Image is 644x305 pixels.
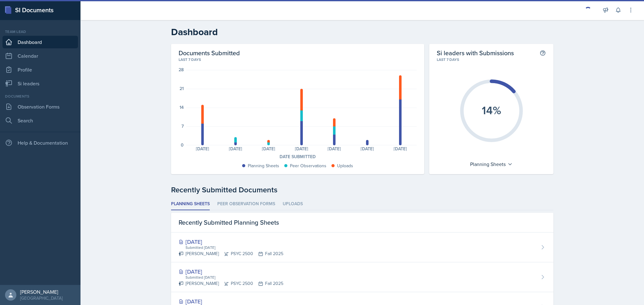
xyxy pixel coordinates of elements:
[20,289,63,295] div: [PERSON_NAME]
[20,295,63,301] div: [GEOGRAPHIC_DATA]
[467,159,516,169] div: Planning Sheets
[3,94,78,99] div: Documents
[337,163,353,169] div: Uploads
[384,147,417,151] div: [DATE]
[3,136,78,149] div: Help & Documentation
[437,57,546,62] div: Last 7 days
[179,267,283,276] div: [DATE]
[290,163,326,169] div: Peer Observations
[3,114,78,127] a: Search
[179,67,184,72] div: 28
[179,153,417,160] div: Date Submitted
[185,245,283,250] div: Submitted [DATE]
[3,100,78,113] a: Observation Forms
[171,213,553,233] div: Recently Submitted Planning Sheets
[252,147,285,151] div: [DATE]
[171,26,553,38] h2: Dashboard
[179,49,417,57] h2: Documents Submitted
[3,63,78,76] a: Profile
[171,184,553,195] div: Recently Submitted Documents
[3,29,78,35] div: Team lead
[171,262,553,292] a: [DATE] Submitted [DATE] [PERSON_NAME]PSYC 2500Fall 2025
[171,233,553,262] a: [DATE] Submitted [DATE] [PERSON_NAME]PSYC 2500Fall 2025
[185,275,283,280] div: Submitted [DATE]
[179,280,283,287] div: [PERSON_NAME] PSYC 2500 Fall 2025
[285,147,318,151] div: [DATE]
[179,250,283,257] div: [PERSON_NAME] PSYC 2500 Fall 2025
[3,77,78,90] a: Si leaders
[180,105,184,110] div: 14
[437,49,514,57] h2: Si leaders with Submissions
[482,102,501,118] text: 14%
[219,147,252,151] div: [DATE]
[217,198,275,210] li: Peer Observation Forms
[3,36,78,48] a: Dashboard
[351,147,384,151] div: [DATE]
[181,124,184,128] div: 7
[179,57,417,62] div: Last 7 days
[180,86,184,91] div: 21
[186,147,219,151] div: [DATE]
[171,198,210,210] li: Planning Sheets
[248,163,279,169] div: Planning Sheets
[283,198,303,210] li: Uploads
[318,147,351,151] div: [DATE]
[179,238,283,246] div: [DATE]
[3,50,78,62] a: Calendar
[181,143,184,147] div: 0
